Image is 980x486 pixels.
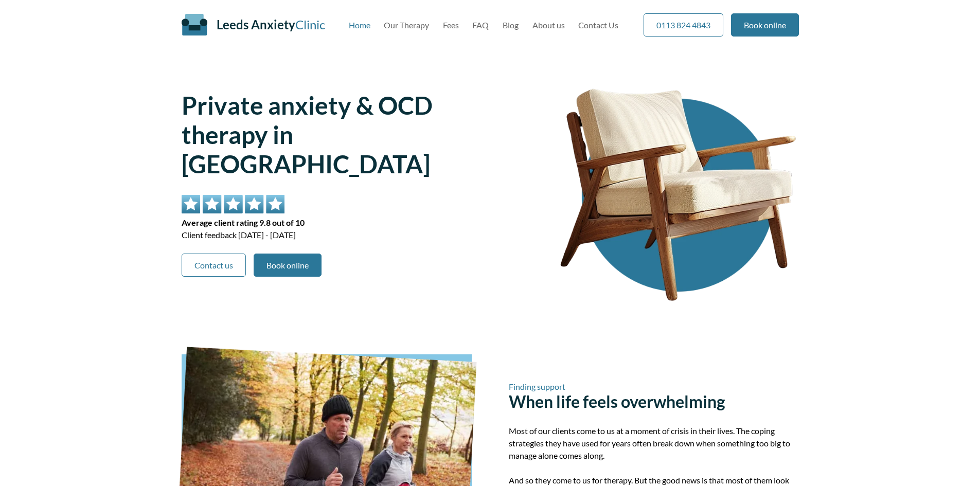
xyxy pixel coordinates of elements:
a: FAQ [472,20,489,30]
div: Client feedback [DATE] - [DATE] [182,195,520,241]
h2: When life feels overwhelming [509,382,799,411]
span: Average client rating 9.8 out of 10 [182,217,520,229]
img: 5 star rating [182,195,284,213]
a: Blog [503,20,519,30]
a: 0113 824 4843 [644,13,723,37]
h1: Private anxiety & OCD therapy in [GEOGRAPHIC_DATA] [182,91,520,178]
span: Leeds Anxiety [217,17,295,32]
a: Our Therapy [384,20,429,30]
a: Contact Us [578,20,618,30]
a: Fees [443,20,459,30]
a: Home [349,20,370,30]
a: About us [532,20,565,30]
p: Most of our clients come to us at a moment of crisis in their lives. The coping strategies they h... [509,425,799,462]
span: Finding support [509,382,799,391]
a: Contact us [182,254,246,277]
a: Leeds AnxietyClinic [217,17,325,32]
a: Book online [254,254,322,277]
a: Book online [731,13,799,37]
